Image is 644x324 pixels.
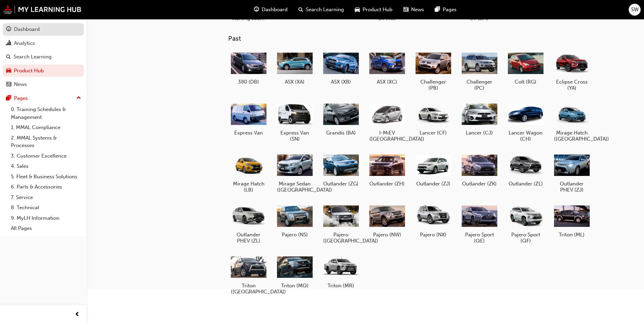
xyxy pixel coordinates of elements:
[508,79,544,85] h5: Colt (RG)
[228,48,269,88] a: 380 (DB)
[75,310,80,319] span: prev-icon
[277,232,313,238] h5: Pajero (NS)
[367,48,407,88] a: ASX (XC)
[274,99,315,145] a: Express Van (SN)
[416,181,451,187] h5: Outlander (ZJ)
[8,223,84,234] a: All Pages
[554,130,590,142] h5: Mirage Hatch ([GEOGRAPHIC_DATA])
[274,48,315,88] a: ASX (XA)
[277,283,313,289] h5: Triton (MQ)
[462,181,497,187] h5: Outlander (ZK)
[3,51,84,63] a: Search Learning
[369,79,405,85] h5: ASX (XC)
[363,6,392,14] span: Product Hub
[8,151,84,161] a: 3. Customer Excellence
[320,201,361,247] a: Pajero ([GEOGRAPHIC_DATA])
[631,6,639,14] span: SW
[551,150,592,196] a: Outlander PHEV (ZJ)
[228,35,614,42] h3: Past
[416,79,451,91] h5: Challenger (PB)
[459,99,500,139] a: Lancer (CJ)
[277,79,313,85] h5: ASX (XA)
[8,161,84,172] a: 4. Sales
[323,181,359,187] h5: Outlander (ZG)
[411,6,424,14] span: News
[462,79,497,91] h5: Challenger (PC)
[505,150,546,190] a: Outlander (ZL)
[6,26,11,33] span: guage-icon
[462,232,497,244] h5: Pajero Sport (QE)
[369,181,405,187] h5: Outlander (ZH)
[554,181,590,193] h5: Outlander PHEV (ZJ)
[459,150,500,190] a: Outlander (ZK)
[3,92,84,105] button: Pages
[459,201,500,247] a: Pajero Sport (QE)
[254,5,259,14] span: guage-icon
[320,99,361,139] a: Grandis (BA)
[8,122,84,133] a: 1. MMAL Compliance
[3,65,84,77] a: Product Hub
[298,5,303,14] span: search-icon
[508,130,544,142] h5: Lancer Wagon (CH)
[6,82,11,88] span: news-icon
[8,172,84,182] a: 5. Fleet & Business Solutions
[443,6,457,14] span: Pages
[554,232,590,238] h5: Triton (ML)
[554,79,590,91] h5: Eclipse Cross (YA)
[551,48,592,94] a: Eclipse Cross (YA)
[398,3,429,17] a: news-iconNews
[367,99,407,145] a: I-MiEV ([GEOGRAPHIC_DATA])
[14,39,35,47] div: Analytics
[231,283,266,295] h5: Triton ([GEOGRAPHIC_DATA])
[14,25,40,33] div: Dashboard
[262,6,288,14] span: Dashboard
[228,99,269,139] a: Express Van
[306,6,344,14] span: Search Learning
[274,150,315,196] a: Mirage Sedan ([GEOGRAPHIC_DATA])
[3,22,84,92] button: DashboardAnalyticsSearch LearningProduct HubNews
[228,252,269,298] a: Triton ([GEOGRAPHIC_DATA])
[228,150,269,196] a: Mirage Hatch (LB)
[629,4,641,16] button: SW
[3,5,81,14] img: mmal
[8,202,84,213] a: 8. Technical
[413,201,454,240] a: Pajero (NX)
[551,99,592,145] a: Mirage Hatch ([GEOGRAPHIC_DATA])
[231,181,266,193] h5: Mirage Hatch (LB)
[6,68,11,74] span: car-icon
[413,150,454,190] a: Outlander (ZJ)
[231,130,266,136] h5: Express Van
[6,40,11,47] span: chart-icon
[349,3,398,17] a: car-iconProduct Hub
[367,150,407,190] a: Outlander (ZH)
[8,133,84,151] a: 2. MMAL Systems & Processes
[3,37,84,50] a: Analytics
[435,5,440,14] span: pages-icon
[413,48,454,94] a: Challenger (PB)
[293,3,349,17] a: search-iconSearch Learning
[14,53,52,61] div: Search Learning
[320,252,361,291] a: Triton (MR)
[505,99,546,145] a: Lancer Wagon (CH)
[459,48,500,94] a: Challenger (PC)
[231,79,266,85] h5: 380 (DB)
[277,181,313,193] h5: Mirage Sedan ([GEOGRAPHIC_DATA])
[355,5,360,14] span: car-icon
[369,232,405,238] h5: Pajero (NW)
[505,201,546,247] a: Pajero Sport (QF)
[508,232,544,244] h5: Pajero Sport (QF)
[6,54,11,60] span: search-icon
[274,252,315,291] a: Triton (MQ)
[76,94,81,103] span: up-icon
[323,283,359,289] h5: Triton (MR)
[320,48,361,88] a: ASX (XB)
[367,201,407,240] a: Pajero (NW)
[508,181,544,187] h5: Outlander (ZL)
[403,5,408,14] span: news-icon
[320,150,361,190] a: Outlander (ZG)
[8,213,84,223] a: 9. MyLH Information
[8,104,84,122] a: 0. Training Schedules & Management
[3,78,84,91] a: News
[323,79,359,85] h5: ASX (XB)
